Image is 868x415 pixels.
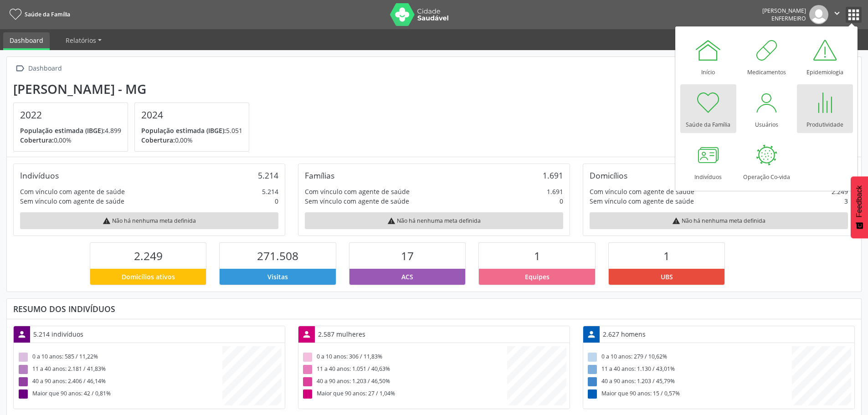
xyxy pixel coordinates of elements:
[13,82,256,97] div: [PERSON_NAME] - MG
[525,272,550,282] span: Equipes
[20,212,278,229] div: Não há nenhuma meta definida
[543,170,563,180] div: 1.691
[663,248,670,263] span: 1
[590,196,694,206] div: Sem vínculo com agente de saúde
[832,8,842,18] i: 
[258,170,278,180] div: 5.214
[6,7,70,22] a: Saúde da Família
[20,109,121,121] h4: 2022
[302,329,312,339] i: person
[590,170,627,180] div: Domicílios
[59,32,108,48] a: Relatórios
[17,329,27,339] i: person
[672,217,680,225] i: warning
[257,248,298,263] span: 271.508
[13,304,855,314] div: Resumo dos indivíduos
[844,196,848,206] div: 3
[401,272,413,282] span: ACS
[20,135,121,145] p: 0,00%
[797,32,853,81] a: Epidemiologia
[771,15,806,22] span: Enfermeiro
[17,351,222,364] div: 0 a 10 anos: 585 / 11,22%
[600,326,649,342] div: 2.627 homens
[315,326,369,342] div: 2.587 mulheres
[66,36,96,45] span: Relatórios
[13,62,63,75] a:  Dashboard
[141,135,242,145] p: 0,00%
[680,137,736,185] a: Indivíduos
[680,32,736,81] a: Início
[302,376,507,388] div: 40 a 90 anos: 1.203 / 46,50%
[855,185,863,217] span: Feedback
[680,84,736,133] a: Saúde da Família
[739,32,795,81] a: Medicamentos
[302,388,507,400] div: Maior que 90 anos: 27 / 1,04%
[141,109,242,121] h4: 2024
[305,196,409,206] div: Sem vínculo com agente de saúde
[20,196,124,206] div: Sem vínculo com agente de saúde
[832,187,848,196] div: 2.249
[13,62,26,75] i: 
[30,326,87,342] div: 5.214 indivíduos
[275,196,278,206] div: 0
[302,351,507,364] div: 0 a 10 anos: 306 / 11,83%
[17,388,222,400] div: Maior que 90 anos: 42 / 0,81%
[262,187,278,196] div: 5.214
[586,388,792,400] div: Maior que 90 anos: 15 / 0,57%
[134,248,163,263] span: 2.249
[846,7,862,23] button: apps
[739,84,795,133] a: Usuários
[17,376,222,388] div: 40 a 90 anos: 2.406 / 46,14%
[851,176,868,238] button: Feedback - Mostrar pesquisa
[20,170,59,180] div: Indivíduos
[20,126,105,135] span: População estimada (IBGE):
[586,364,792,376] div: 11 a 40 anos: 1.130 / 43,01%
[17,364,222,376] div: 11 a 40 anos: 2.181 / 41,83%
[534,248,540,263] span: 1
[797,84,853,133] a: Produtividade
[547,187,563,196] div: 1.691
[305,212,563,229] div: Não há nenhuma meta definida
[590,187,694,196] div: Com vínculo com agente de saúde
[267,272,288,282] span: Visitas
[302,364,507,376] div: 11 a 40 anos: 1.051 / 40,63%
[122,272,175,282] span: Domicílios ativos
[560,196,563,206] div: 0
[26,62,63,75] div: Dashboard
[762,7,806,15] div: [PERSON_NAME]
[103,217,111,225] i: warning
[3,32,50,50] a: Dashboard
[401,248,414,263] span: 17
[661,272,673,282] span: UBS
[586,329,596,339] i: person
[20,187,125,196] div: Com vínculo com agente de saúde
[25,10,70,18] span: Saúde da Família
[739,137,795,185] a: Operação Co-vida
[387,217,395,225] i: warning
[586,351,792,364] div: 0 a 10 anos: 279 / 10,62%
[141,126,226,135] span: População estimada (IBGE):
[20,126,121,135] p: 4.899
[586,376,792,388] div: 40 a 90 anos: 1.203 / 45,79%
[141,136,175,144] span: Cobertura:
[141,126,242,135] p: 5.051
[590,212,848,229] div: Não há nenhuma meta definida
[809,5,828,24] img: img
[828,5,846,24] button: 
[305,170,334,180] div: Famílias
[20,136,54,144] span: Cobertura:
[305,187,410,196] div: Com vínculo com agente de saúde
